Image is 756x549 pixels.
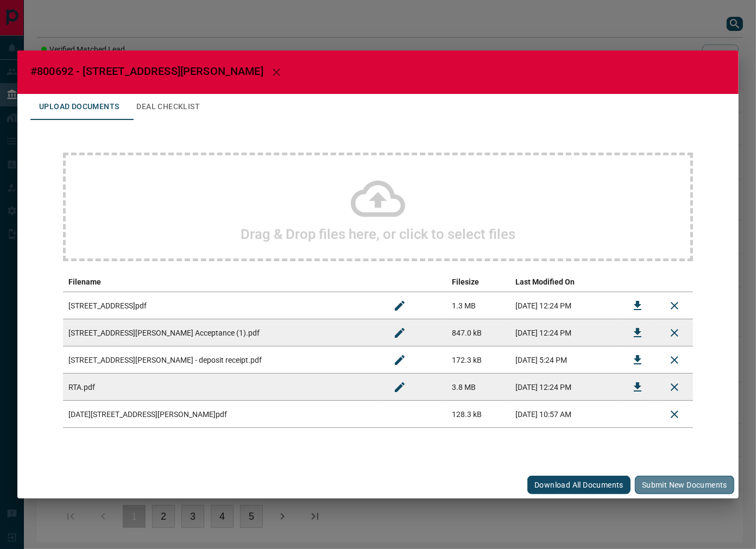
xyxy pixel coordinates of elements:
[510,319,619,346] td: [DATE] 12:24 PM
[625,347,651,373] button: Download
[661,320,688,346] button: Remove File
[30,65,263,78] span: #800692 - [STREET_ADDRESS][PERSON_NAME]
[661,374,688,400] button: Remove File
[387,320,413,346] button: Rename
[510,272,619,292] th: Last Modified On
[510,292,619,319] td: [DATE] 12:24 PM
[63,272,381,292] th: Filename
[63,346,381,374] td: [STREET_ADDRESS][PERSON_NAME] - deposit receipt.pdf
[510,346,619,374] td: [DATE] 5:24 PM
[446,374,510,401] td: 3.8 MB
[241,226,515,242] h2: Drag & Drop files here, or click to select files
[63,153,693,261] div: Drag & Drop files here, or click to select files
[63,374,381,401] td: RTA.pdf
[387,293,413,319] button: Rename
[619,272,656,292] th: download action column
[30,94,128,120] button: Upload Documents
[63,292,381,319] td: [STREET_ADDRESS]pdf
[661,347,688,373] button: Remove File
[510,374,619,401] td: [DATE] 12:24 PM
[625,374,651,400] button: Download
[63,319,381,346] td: [STREET_ADDRESS][PERSON_NAME] Acceptance (1).pdf
[510,401,619,428] td: [DATE] 10:57 AM
[128,94,209,120] button: Deal Checklist
[387,374,413,400] button: Rename
[381,272,446,292] th: edit column
[661,293,688,319] button: Remove File
[446,292,510,319] td: 1.3 MB
[387,347,413,373] button: Rename
[446,401,510,428] td: 128.3 kB
[661,401,688,427] button: Delete
[527,476,631,494] button: Download All Documents
[446,319,510,346] td: 847.0 kB
[656,272,693,292] th: delete file action column
[625,320,651,346] button: Download
[446,272,510,292] th: Filesize
[63,401,381,428] td: [DATE][STREET_ADDRESS][PERSON_NAME]pdf
[625,293,651,319] button: Download
[635,476,734,494] button: Submit new documents
[446,346,510,374] td: 172.3 kB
